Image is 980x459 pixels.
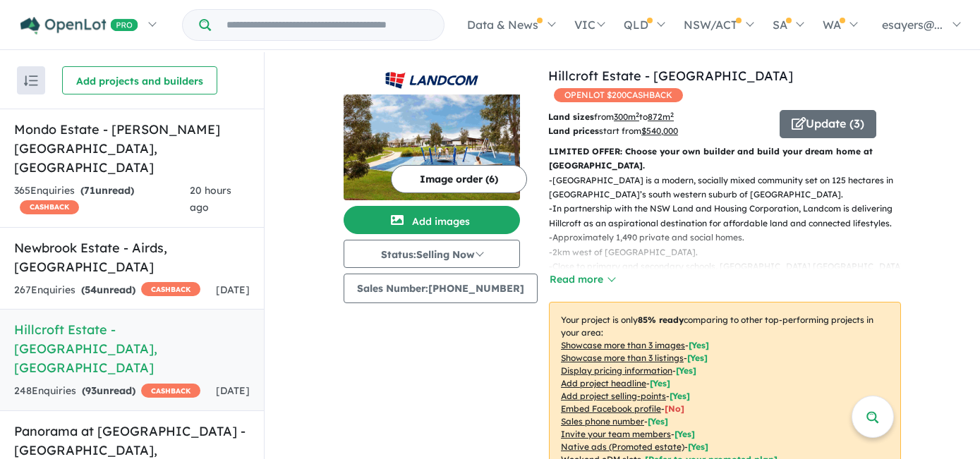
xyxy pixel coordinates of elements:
p: start from [548,124,769,138]
button: Status:Selling Now [344,240,520,268]
p: - Approximately 1,490 private and social homes. [549,231,912,245]
u: 300 m [614,111,639,122]
strong: ( unread) [81,283,135,296]
button: Image order (6) [391,165,527,193]
span: esayers@... [882,18,943,32]
u: Display pricing information [561,365,672,376]
span: [ Yes ] [674,429,695,439]
span: [ Yes ] [670,391,690,401]
span: [ Yes ] [689,340,709,350]
u: Sales phone number [561,416,644,427]
sup: 2 [670,111,674,118]
b: 85 % ready [638,314,684,325]
u: Showcase more than 3 images [561,340,685,350]
strong: ( unread) [80,184,134,197]
span: [ Yes ] [648,416,668,427]
span: [Yes] [688,441,708,452]
u: Embed Facebook profile [561,403,661,414]
input: Try estate name, suburb, builder or developer [214,10,441,40]
div: 248 Enquir ies [14,383,200,400]
p: LIMITED OFFER: Choose your own builder and build your dream home at [GEOGRAPHIC_DATA]. [549,145,901,173]
h5: Newbrook Estate - Airds , [GEOGRAPHIC_DATA] [14,238,250,276]
img: sort.svg [24,75,38,86]
span: CASHBACK [141,384,200,398]
p: - Close to primary and secondary schools, [GEOGRAPHIC_DATA] [GEOGRAPHIC_DATA] campus. [549,259,912,288]
span: OPENLOT $ 200 CASHBACK [554,88,683,102]
u: Invite your team members [561,429,671,439]
div: 267 Enquir ies [14,282,200,299]
button: Add projects and builders [62,66,217,94]
u: Add project headline [561,378,646,388]
button: Sales Number:[PHONE_NUMBER] [344,274,538,303]
span: 93 [85,384,97,397]
span: [DATE] [216,283,250,296]
span: 20 hours ago [190,184,231,214]
span: CASHBACK [20,200,79,214]
span: to [639,111,674,122]
p: - 2km west of [GEOGRAPHIC_DATA]. [549,245,912,259]
strong: ( unread) [82,384,135,397]
span: [ Yes ] [687,353,708,363]
b: Land prices [548,126,599,136]
u: Showcase more than 3 listings [561,353,684,363]
span: [ Yes ] [676,365,696,376]
span: CASHBACK [141,282,200,296]
button: Add images [344,206,520,234]
span: [ No ] [665,403,684,414]
button: Update (3) [780,110,876,138]
span: 54 [85,283,97,296]
span: [DATE] [216,384,250,397]
sup: 2 [636,111,639,118]
a: Hillcroft Estate - [GEOGRAPHIC_DATA] [548,68,793,84]
div: 365 Enquir ies [14,183,190,216]
a: Hillcroft Estate - Claymore LogoHillcroft Estate - Claymore [344,66,520,200]
u: Native ads (Promoted estate) [561,441,684,452]
h5: Hillcroft Estate - [GEOGRAPHIC_DATA] , [GEOGRAPHIC_DATA] [14,320,250,377]
p: from [548,110,769,124]
p: - [GEOGRAPHIC_DATA] is a modern, socially mixed community set on 125 hectares in [GEOGRAPHIC_DATA... [549,173,912,202]
u: 872 m [648,111,674,122]
img: Openlot PRO Logo White [20,17,138,35]
span: [ Yes ] [650,378,670,388]
img: Hillcroft Estate - Claymore Logo [349,72,514,89]
u: Add project selling-points [561,391,666,401]
b: Land sizes [548,111,594,122]
span: 71 [84,184,95,197]
button: Read more [549,271,615,288]
img: Hillcroft Estate - Claymore [344,94,520,200]
u: $ 540,000 [641,126,678,136]
p: - In partnership with the NSW Land and Housing Corporation, Landcom is delivering Hillcroft as an... [549,202,912,231]
h5: Mondo Estate - [PERSON_NAME][GEOGRAPHIC_DATA] , [GEOGRAPHIC_DATA] [14,120,250,177]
